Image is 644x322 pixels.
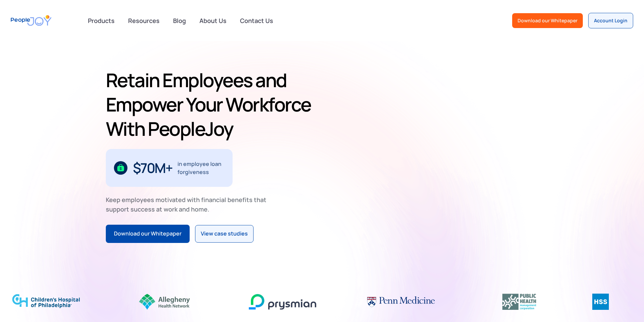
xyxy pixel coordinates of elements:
[124,13,164,28] a: Resources
[195,13,231,28] a: About Us
[106,149,233,187] div: 1 / 3
[236,13,277,28] a: Contact Us
[512,13,583,28] a: Download our Whitepaper
[169,13,190,28] a: Blog
[588,13,633,28] a: Account Login
[106,68,319,141] h1: Retain Employees and Empower Your Workforce With PeopleJoy
[106,225,190,243] a: Download our Whitepaper
[133,163,172,173] div: $70M+
[84,14,119,27] div: Products
[106,195,272,214] div: Keep employees motivated with financial benefits that support success at work and home.
[594,17,627,24] div: Account Login
[11,11,51,30] a: home
[177,160,224,176] div: in employee loan forgiveness
[201,229,248,238] div: View case studies
[195,225,254,243] a: View case studies
[518,17,577,24] div: Download our Whitepaper
[114,229,182,238] div: Download our Whitepaper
